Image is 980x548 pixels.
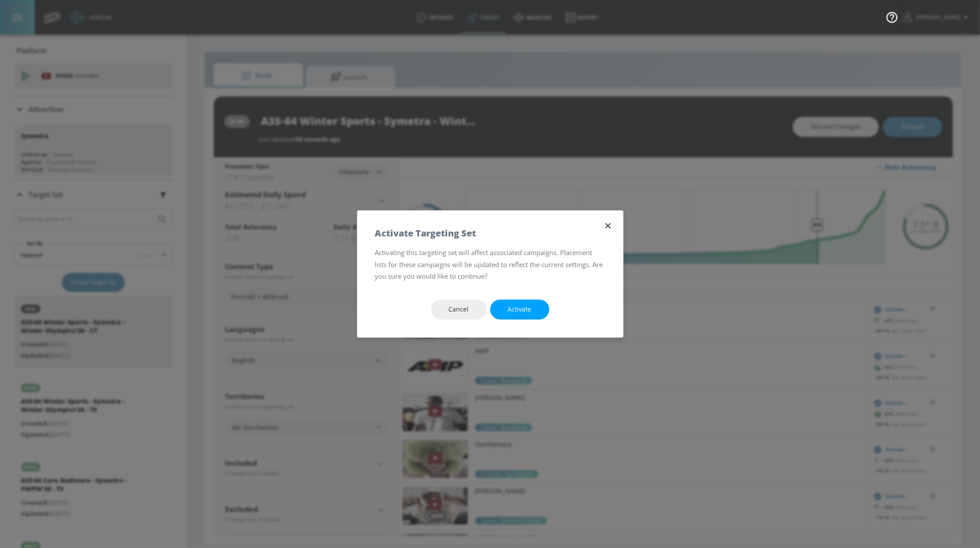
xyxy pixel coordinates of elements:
[490,300,549,320] button: Activate
[508,304,532,315] span: Activate
[880,4,904,29] button: Open Resource Center
[375,228,476,238] h5: Activate Targeting Set
[375,247,605,282] p: Activating this targeting set will affect associated campaigns. Placement lists for these campaig...
[449,304,469,315] span: Cancel
[431,300,487,320] button: Cancel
